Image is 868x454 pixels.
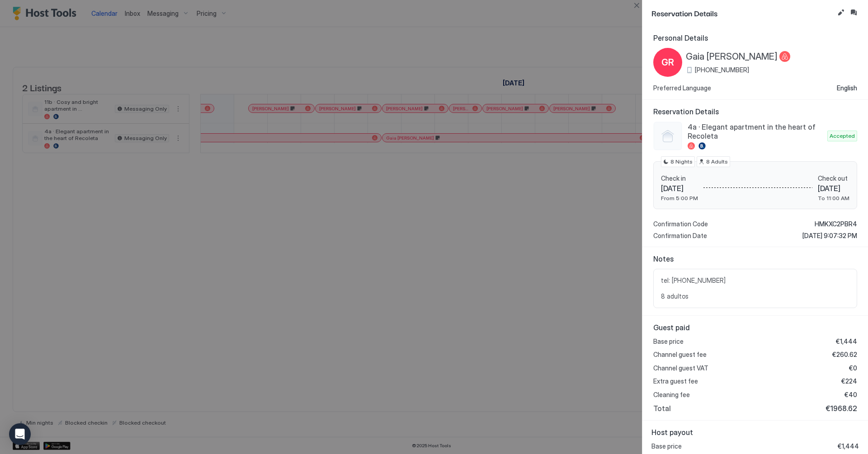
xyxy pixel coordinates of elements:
[830,132,855,140] span: Accepted
[835,7,846,18] button: Edit reservation
[9,423,31,445] div: Open Intercom Messenger
[686,51,778,62] span: Gaia [PERSON_NAME]
[651,7,834,19] span: Reservation Details
[832,351,857,359] span: €260.62
[818,195,849,201] span: To 11:00 AM
[653,254,857,263] span: Notes
[815,220,857,228] span: HMKXC2PBR4
[848,7,859,18] button: Inbox
[653,337,684,346] span: Base price
[653,33,857,42] span: Personal Details
[661,184,698,193] span: [DATE]
[651,428,859,437] span: Host payout
[818,174,849,183] span: Check out
[837,84,857,92] span: English
[661,174,698,183] span: Check in
[653,220,708,228] span: Confirmation Code
[653,232,707,240] span: Confirmation Date
[802,232,857,240] span: [DATE] 9:07:32 PM
[653,351,707,359] span: Channel guest fee
[836,337,857,346] span: €1,444
[661,195,698,201] span: From 5:00 PM
[841,377,857,385] span: €224
[653,404,671,413] span: Total
[653,107,857,116] span: Reservation Details
[651,442,682,450] span: Base price
[653,377,698,385] span: Extra guest fee
[706,158,728,166] span: 8 Adults
[661,56,674,69] span: GR
[849,364,857,372] span: €0
[688,122,824,140] span: 4a · Elegant apartment in the heart of Recoleta
[670,158,693,166] span: 8 Nights
[653,323,857,332] span: Guest paid
[661,276,849,300] span: tel: [PHONE_NUMBER] 8 adultos
[844,391,857,399] span: €40
[838,442,859,450] span: €1,444
[818,184,849,193] span: [DATE]
[653,364,708,372] span: Channel guest VAT
[826,404,857,413] span: €1968.62
[653,391,690,399] span: Cleaning fee
[653,84,711,92] span: Preferred Language
[695,66,749,74] span: [PHONE_NUMBER]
